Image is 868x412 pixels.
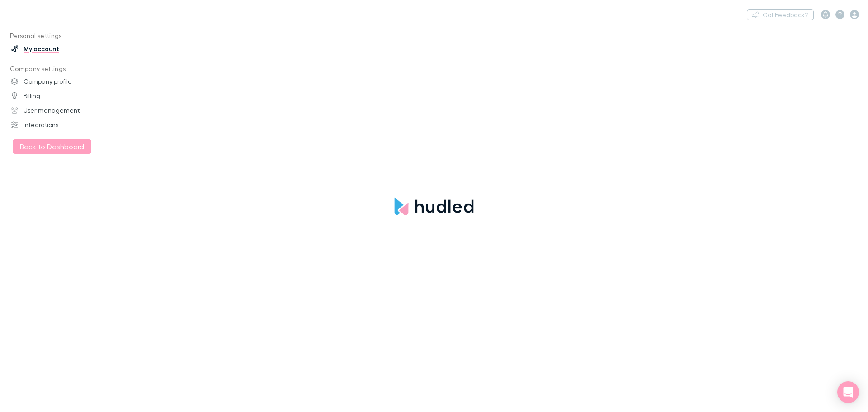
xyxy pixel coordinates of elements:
a: User management [2,103,122,118]
a: Billing [2,89,122,103]
button: Got Feedback? [747,9,814,20]
p: Company settings [2,63,122,75]
a: My account [2,42,122,56]
button: Back to Dashboard [13,139,91,154]
div: Open Intercom Messenger [837,381,859,403]
a: Company profile [2,74,122,89]
a: Integrations [2,118,122,132]
p: Personal settings [2,30,122,42]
